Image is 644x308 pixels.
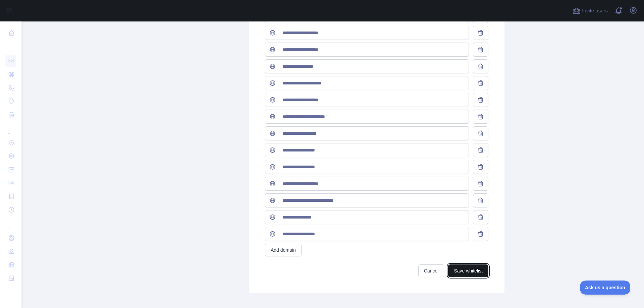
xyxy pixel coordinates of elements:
div: ... [5,40,16,54]
div: ... [5,122,16,135]
div: ... [5,217,16,231]
iframe: Toggle Customer Support [580,281,631,295]
button: Save whitelist [448,264,488,277]
span: Invite users [582,7,608,15]
button: Cancel [418,264,444,277]
button: Invite users [571,5,609,16]
button: Add domain [265,244,302,256]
